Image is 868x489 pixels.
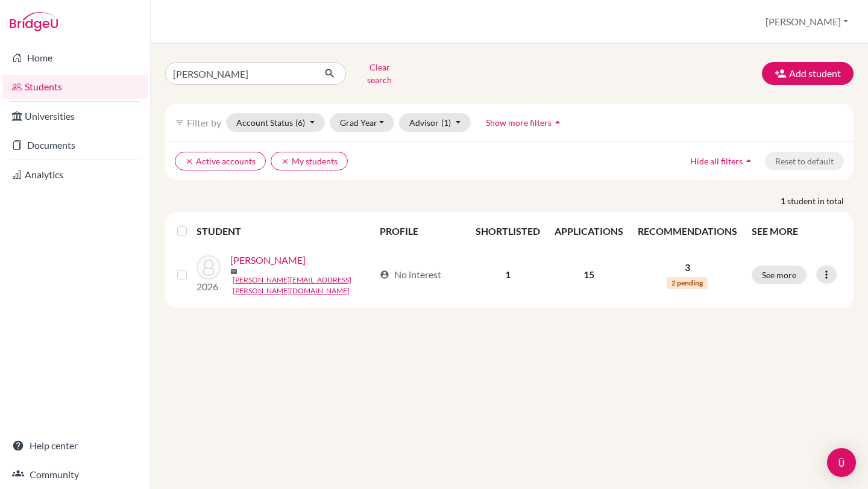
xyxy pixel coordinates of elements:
[787,195,854,207] span: student in total
[765,152,844,170] button: Reset to default
[165,62,315,85] input: Find student by name...
[667,277,708,289] span: 2 pending
[175,117,184,127] i: filter_list
[230,253,306,267] a: [PERSON_NAME]
[2,463,148,487] a: Community
[547,217,631,246] th: APPLICATIONS
[399,113,471,132] button: Advisor(1)
[441,117,451,128] span: (1)
[547,246,631,304] td: 15
[752,266,807,284] button: See more
[271,152,348,170] button: clearMy students
[185,157,193,166] i: clear
[295,117,305,128] span: (6)
[226,113,325,132] button: Account Status(6)
[281,157,289,166] i: clear
[2,46,148,70] a: Home
[476,113,574,132] button: Show more filtersarrow_drop_up
[373,217,468,246] th: PROFILE
[197,255,221,279] img: Tróchez, Marvin
[2,75,148,99] a: Students
[10,12,58,31] img: Bridge-U
[744,217,849,246] th: SEE MORE
[680,152,765,170] button: Hide all filtersarrow_drop_up
[380,270,389,279] span: account_circle
[638,260,737,275] p: 3
[743,155,755,167] i: arrow_drop_up
[187,117,221,128] span: Filter by
[552,116,564,128] i: arrow_drop_up
[2,434,148,458] a: Help center
[197,279,221,294] p: 2026
[762,62,854,85] button: Add student
[230,268,237,275] span: mail
[233,275,374,296] a: [PERSON_NAME][EMAIL_ADDRESS][PERSON_NAME][DOMAIN_NAME]
[486,117,552,128] span: Show more filters
[468,217,547,246] th: SHORTLISTED
[2,104,148,128] a: Universities
[2,163,148,187] a: Analytics
[330,113,395,132] button: Grad Year
[175,152,266,170] button: clearActive accounts
[380,267,441,282] div: No interest
[2,133,148,157] a: Documents
[197,217,373,246] th: STUDENT
[690,156,743,166] span: Hide all filters
[468,246,547,304] td: 1
[631,217,744,246] th: RECOMMENDATIONS
[781,195,787,207] strong: 1
[346,58,413,89] button: Clear search
[827,448,856,477] div: Open Intercom Messenger
[760,10,854,33] button: [PERSON_NAME]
